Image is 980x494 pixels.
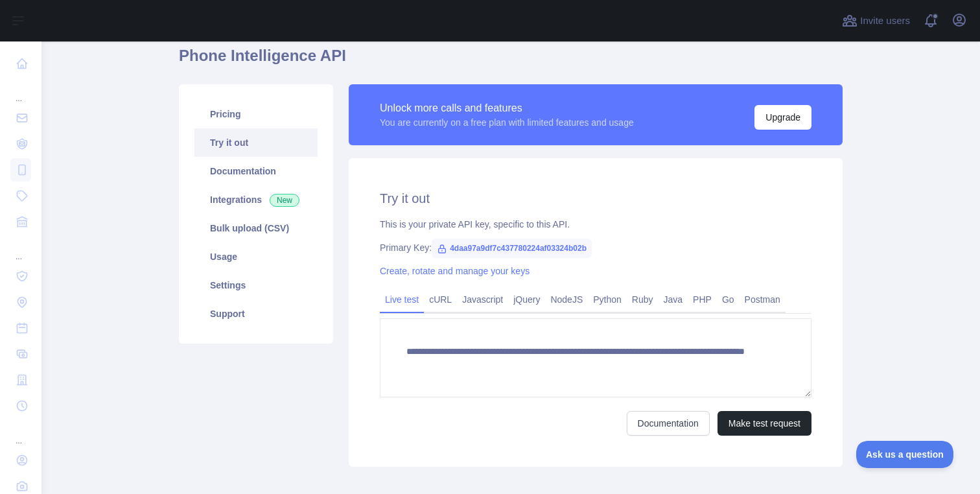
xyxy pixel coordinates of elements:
a: PHP [688,289,717,310]
button: Invite users [839,10,913,31]
a: Go [717,289,740,310]
a: Java [659,289,688,310]
span: New [270,194,299,207]
a: Python [588,289,627,310]
iframe: Toggle Customer Support [856,441,954,468]
a: Documentation [627,411,710,436]
a: Settings [194,271,318,300]
a: Live test [380,289,424,310]
div: ... [10,420,31,446]
a: Support [194,300,318,328]
a: Create, rotate and manage your keys [380,266,530,276]
span: 4daa97a9df7c437780224af03324b02b [432,239,592,258]
h2: Try it out [380,189,811,207]
div: Primary Key: [380,241,811,254]
a: jQuery [508,289,545,310]
a: Documentation [194,157,318,185]
a: Try it out [194,128,318,157]
a: Postman [740,289,786,310]
a: Integrations New [194,185,318,214]
div: Unlock more calls and features [380,100,634,116]
a: Usage [194,242,318,271]
a: Javascript [457,289,508,310]
span: Invite users [860,14,910,29]
div: You are currently on a free plan with limited features and usage [380,116,634,129]
a: Bulk upload (CSV) [194,214,318,242]
button: Make test request [717,411,811,436]
h1: Phone Intelligence API [179,45,843,76]
a: NodeJS [545,289,588,310]
a: Pricing [194,100,318,128]
div: This is your private API key, specific to this API. [380,218,811,231]
div: ... [10,78,31,104]
a: Ruby [627,289,659,310]
button: Upgrade [754,105,811,130]
a: cURL [424,289,457,310]
div: ... [10,236,31,262]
